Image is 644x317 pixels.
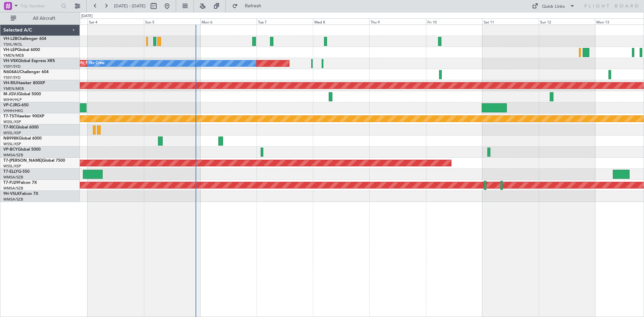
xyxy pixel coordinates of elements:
[7,13,73,24] button: All Aircraft
[89,58,105,68] div: No Crew
[3,181,18,185] span: T7-PJ29
[3,114,44,118] a: T7-TSTHawker 900XP
[3,164,21,169] a: WSSL/XSP
[3,148,41,152] a: VP-BCYGlobal 5000
[3,37,17,41] span: VH-L2B
[3,103,17,107] span: VP-CJR
[529,1,578,11] button: Quick Links
[3,148,18,152] span: VP-BCY
[539,18,595,24] div: Sun 12
[426,18,482,24] div: Fri 10
[3,192,20,196] span: 9H-VSLK
[144,18,200,24] div: Sun 5
[3,192,38,196] a: 9H-VSLKFalcon 7X
[3,137,42,141] a: N8998KGlobal 6000
[3,137,19,141] span: N8998K
[3,64,20,69] a: YSSY/SYD
[3,125,16,129] span: T7-RIC
[3,130,21,136] a: WSSL/XSP
[3,114,16,118] span: T7-TST
[114,3,146,9] span: [DATE] - [DATE]
[17,16,71,21] span: All Aircraft
[3,125,39,129] a: T7-RICGlobal 6000
[3,103,29,107] a: VP-CJRG-650
[313,18,369,24] div: Wed 8
[3,142,21,147] a: WSSL/XSP
[20,1,59,11] input: Trip Number
[3,81,17,85] span: VH-RIU
[3,37,46,41] a: VH-L2BChallenger 604
[3,181,37,185] a: T7-PJ29Falcon 7X
[3,170,30,174] a: T7-ELLYG-550
[3,186,23,191] a: WMSA/SZB
[3,70,20,74] span: N604AU
[3,153,23,158] a: WMSA/SZB
[3,175,23,180] a: WMSA/SZB
[3,159,65,163] a: T7-[PERSON_NAME]Global 7500
[3,92,41,96] a: M-JGVJGlobal 5000
[88,18,144,24] div: Sat 4
[229,1,269,11] button: Refresh
[3,119,21,124] a: WSSL/XSP
[542,3,565,10] div: Quick Links
[3,53,24,58] a: YMEN/MEB
[369,18,426,24] div: Thu 9
[3,86,24,91] a: YMEN/MEB
[482,18,539,24] div: Sat 11
[3,81,45,85] a: VH-RIUHawker 800XP
[3,92,18,96] span: M-JGVJ
[3,170,18,174] span: T7-ELLY
[3,42,22,47] a: YSHL/WOL
[3,70,49,74] a: N604AUChallenger 604
[257,18,313,24] div: Tue 7
[3,97,22,102] a: WIHH/HLP
[3,197,23,202] a: WMSA/SZB
[3,75,20,80] a: YSSY/SYD
[3,108,23,113] a: VHHH/HKG
[3,59,18,63] span: VH-VSK
[3,59,55,63] a: VH-VSKGlobal Express XRS
[81,13,93,19] div: [DATE]
[239,4,267,8] span: Refresh
[3,159,42,163] span: T7-[PERSON_NAME]
[200,18,257,24] div: Mon 6
[3,48,40,52] a: VH-LEPGlobal 6000
[3,48,17,52] span: VH-LEP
